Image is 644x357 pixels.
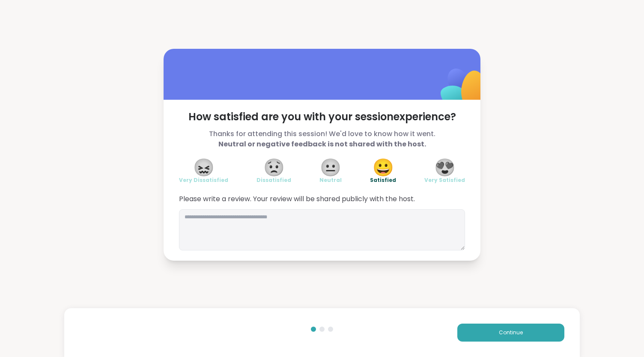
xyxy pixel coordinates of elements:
[420,46,506,131] img: ShareWell Logomark
[434,160,456,175] span: 😍
[256,177,291,184] span: Dissatisfied
[193,160,215,175] span: 😖
[179,194,465,204] span: Please write a review. Your review will be shared publicly with the host.
[179,177,228,184] span: Very Dissatisfied
[320,160,341,175] span: 😐
[499,329,523,336] span: Continue
[319,177,342,184] span: Neutral
[457,324,564,342] button: Continue
[218,139,426,149] b: Neutral or negative feedback is not shared with the host.
[179,129,465,149] span: Thanks for attending this session! We'd love to know how it went.
[424,177,465,184] span: Very Satisfied
[263,160,285,175] span: 😟
[179,110,465,124] span: How satisfied are you with your session experience?
[370,177,396,184] span: Satisfied
[373,160,394,175] span: 😀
